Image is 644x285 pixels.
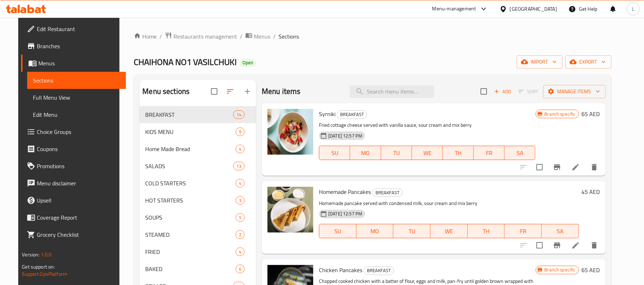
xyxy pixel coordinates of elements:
[507,226,539,236] span: FR
[350,85,434,98] input: search
[236,266,244,272] span: 6
[491,86,514,97] button: Add
[262,86,301,97] h2: Menu items
[165,32,237,41] a: Restaurants management
[357,224,394,238] button: MO
[145,162,233,170] div: SALADS
[571,163,580,171] a: Edit menu item
[139,226,256,243] div: STEAMED2
[236,146,244,152] span: 4
[353,148,378,158] span: MO
[522,57,557,66] span: import
[549,87,600,96] span: Manage items
[542,111,579,117] span: Branch specific
[415,148,440,158] span: WE
[142,86,190,97] h2: Menu sections
[33,93,120,102] span: Full Menu View
[139,175,256,192] div: COLD STARTERS4
[33,110,120,119] span: Edit Menu
[245,32,270,41] a: Menus
[139,157,256,175] div: SALADS13
[236,180,244,187] span: 4
[240,60,256,66] span: Open
[239,83,256,100] button: Add section
[571,57,606,66] span: export
[21,37,126,55] a: Branches
[145,265,236,273] span: BAKED
[233,111,244,118] span: 14
[37,42,120,50] span: Branches
[493,87,512,96] span: Add
[542,224,579,238] button: SA
[632,5,634,13] span: L
[21,192,126,209] a: Upsell
[139,140,256,157] div: Home Made Bread4
[139,106,256,123] div: BREAKFAST14
[37,145,120,153] span: Coupons
[27,106,126,123] a: Edit Menu
[236,179,245,187] div: items
[145,247,236,256] span: FRIED
[159,32,162,41] li: /
[582,265,600,275] h6: 65 AED
[571,241,580,250] a: Edit menu item
[586,159,603,176] button: delete
[507,148,532,158] span: SA
[233,110,245,119] div: items
[145,145,236,153] span: Home Made Bread
[21,175,126,192] a: Menu disclaimer
[359,226,391,236] span: MO
[207,84,222,99] span: Select all sections
[33,76,120,85] span: Sections
[319,224,357,238] button: SU
[233,163,244,170] span: 13
[543,85,606,98] button: Manage items
[532,238,547,253] span: Select to update
[433,226,465,236] span: WE
[236,230,245,239] div: items
[41,250,52,259] span: 1.0.0
[139,192,256,209] div: HOT STARTERS3
[240,32,242,41] li: /
[37,127,120,136] span: Choice Groups
[236,197,244,204] span: 3
[319,186,371,197] span: Homemade Pancakes
[145,179,236,187] div: COLD STARTERS
[37,196,120,205] span: Upsell
[236,231,244,238] span: 2
[21,55,126,72] a: Menus
[233,162,245,170] div: items
[134,32,611,41] nav: breadcrumb
[37,162,120,170] span: Promotions
[542,266,579,273] span: Branch specific
[134,32,157,41] a: Home
[325,132,365,139] span: [DATE] 12:57 PM
[319,265,362,275] span: Chicken Pancakes
[236,214,244,221] span: 5
[322,226,354,236] span: SU
[236,145,245,153] div: items
[21,20,126,37] a: Edit Restaurant
[396,226,428,236] span: TU
[22,250,39,259] span: Version:
[468,224,505,238] button: TH
[37,230,120,239] span: Grocery Checklist
[222,83,239,100] span: Sort sections
[236,196,245,205] div: items
[381,146,412,160] button: TU
[432,5,476,13] div: Menu-management
[477,148,502,158] span: FR
[532,160,547,175] span: Select to update
[474,146,505,160] button: FR
[21,157,126,175] a: Promotions
[319,146,350,160] button: SU
[393,224,431,238] button: TU
[582,187,600,197] h6: 45 AED
[514,86,543,97] span: Select section first
[145,127,236,136] span: KIDS MENU
[337,110,367,119] div: BREAKFAST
